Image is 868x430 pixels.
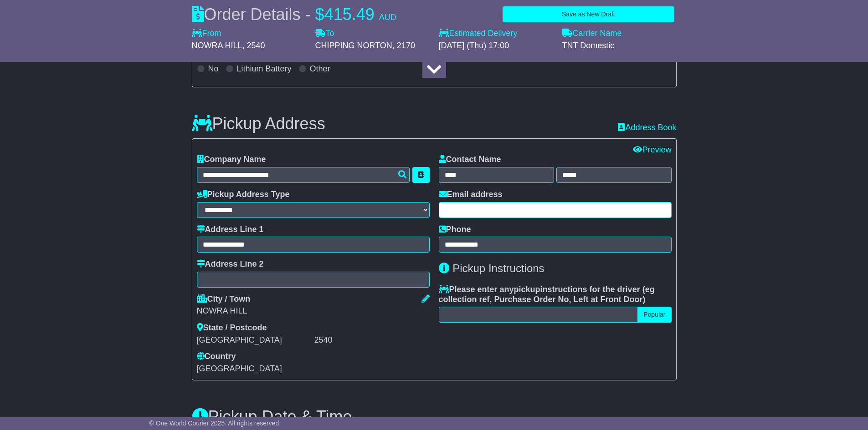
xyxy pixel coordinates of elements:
span: [GEOGRAPHIC_DATA] [197,364,282,373]
span: Pickup Instructions [452,262,544,274]
label: Address Line 1 [197,225,264,235]
div: TNT Domestic [562,41,677,51]
label: Carrier Name [562,29,622,39]
span: $ [315,5,324,24]
a: Address Book [618,123,676,133]
label: Estimated Delivery [439,29,553,39]
label: Country [197,352,236,362]
span: eg collection ref, Purchase Order No, Left at Front Door [439,285,655,304]
button: Save as New Draft [503,6,674,22]
label: Pickup Address Type [197,190,290,200]
label: Email address [439,190,503,200]
button: Popular [637,307,671,323]
span: , 2540 [242,41,265,50]
label: Company Name [197,155,266,165]
span: 415.49 [324,5,375,24]
h3: Pickup Date & Time [192,408,677,426]
label: Address Line 2 [197,259,264,269]
a: Preview [633,145,671,154]
span: CHIPPING NORTON [315,41,392,50]
label: From [192,29,221,39]
label: State / Postcode [197,323,267,333]
h3: Pickup Address [192,115,325,133]
label: To [315,29,334,39]
label: City / Town [197,294,251,304]
span: NOWRA HILL [192,41,242,50]
label: Phone [439,225,471,235]
label: Contact Name [439,155,501,165]
label: Please enter any instructions for the driver ( ) [439,285,672,304]
span: , 2170 [392,41,415,50]
div: 2540 [314,335,430,345]
span: © One World Courier 2025. All rights reserved. [149,420,281,427]
div: NOWRA HILL [197,306,430,316]
div: [DATE] (Thu) 17:00 [439,41,553,51]
span: pickup [514,285,540,294]
span: AUD [379,13,396,22]
div: [GEOGRAPHIC_DATA] [197,335,312,345]
div: Order Details - [192,5,396,24]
